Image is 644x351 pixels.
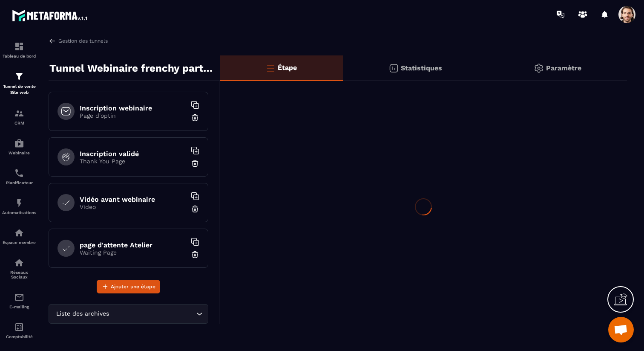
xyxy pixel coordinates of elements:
[111,309,194,319] input: Search for option
[2,286,36,316] a: emailemailE-mailing
[14,292,24,302] img: email
[265,63,276,73] img: bars-o.4a397970.svg
[49,304,208,324] div: Search for option
[191,113,199,122] img: trash
[2,221,36,251] a: automationsautomationsEspace membre
[80,150,186,158] h6: Inscription validé
[80,195,186,203] h6: Vidéo avant webinaire
[546,64,581,72] p: Paramètre
[12,8,89,23] img: logo
[2,316,36,345] a: accountantaccountantComptabilité
[278,64,297,72] p: Étape
[2,102,36,132] a: formationformationCRM
[191,159,199,168] img: trash
[80,104,186,112] h6: Inscription webinaire
[14,228,24,238] img: automations
[191,205,199,213] img: trash
[534,63,544,73] img: setting-gr.5f69749f.svg
[2,270,36,279] p: Réseaux Sociaux
[14,138,24,148] img: automations
[97,280,160,293] button: Ajouter une étape
[2,84,36,96] p: Tunnel de vente Site web
[14,71,24,81] img: formation
[111,282,155,291] span: Ajouter une étape
[2,305,36,309] p: E-mailing
[49,60,213,77] p: Tunnel Webinaire frenchy partners
[14,168,24,178] img: scheduler
[2,180,36,185] p: Planificateur
[2,121,36,125] p: CRM
[388,63,399,73] img: stats.20deebd0.svg
[2,162,36,191] a: schedulerschedulerPlanificateur
[2,54,36,58] p: Tableau de bord
[80,112,186,119] p: Page d'optin
[2,251,36,286] a: social-networksocial-networkRéseaux Sociaux
[49,37,108,45] a: Gestion des tunnels
[14,41,24,52] img: formation
[80,203,186,210] p: Video
[2,334,36,339] p: Comptabilité
[80,241,186,249] h6: page d'attente Atelier
[14,258,24,268] img: social-network
[2,151,36,155] p: Webinaire
[2,240,36,245] p: Espace membre
[2,65,36,102] a: formationformationTunnel de vente Site web
[191,250,199,259] img: trash
[14,108,24,119] img: formation
[49,37,56,45] img: arrow
[608,317,634,342] div: Ouvrir le chat
[14,198,24,208] img: automations
[54,309,111,319] span: Liste des archives
[2,132,36,162] a: automationsautomationsWebinaire
[2,35,36,65] a: formationformationTableau de bord
[80,249,186,256] p: Waiting Page
[14,322,24,332] img: accountant
[2,191,36,221] a: automationsautomationsAutomatisations
[2,210,36,215] p: Automatisations
[80,158,186,165] p: Thank You Page
[401,64,442,72] p: Statistiques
